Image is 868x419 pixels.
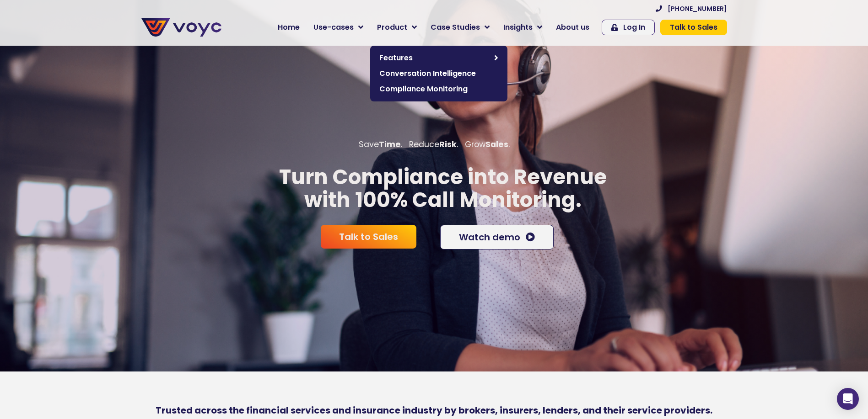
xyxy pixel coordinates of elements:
[156,404,712,417] b: Trusted across the financial services and insurance industry by brokers, insurers, lenders, and t...
[370,18,424,37] a: Product
[623,24,645,31] span: Log In
[141,18,221,37] img: voyc-full-logo
[379,53,490,64] span: Features
[321,225,416,249] a: Talk to Sales
[431,22,480,33] span: Case Studies
[375,66,503,81] a: Conversation Intelligence
[379,84,498,95] span: Compliance Monitoring
[660,20,727,35] a: Talk to Sales
[379,139,401,150] b: Time
[602,20,655,35] a: Log In
[670,24,717,31] span: Talk to Sales
[271,18,307,37] a: Home
[379,68,498,79] span: Conversation Intelligence
[503,22,533,33] span: Insights
[440,225,554,249] a: Watch demo
[485,139,508,150] b: Sales
[313,22,354,33] span: Use-cases
[424,18,496,37] a: Case Studies
[549,18,596,37] a: About us
[339,232,398,241] span: Talk to Sales
[496,18,549,37] a: Insights
[459,233,520,242] span: Watch demo
[439,139,457,150] b: Risk
[668,5,727,12] span: [PHONE_NUMBER]
[837,388,859,410] div: Open Intercom Messenger
[656,5,727,12] a: [PHONE_NUMBER]
[278,22,300,33] span: Home
[375,81,503,97] a: Compliance Monitoring
[377,22,407,33] span: Product
[375,50,503,66] a: Features
[307,18,370,37] a: Use-cases
[556,22,589,33] span: About us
